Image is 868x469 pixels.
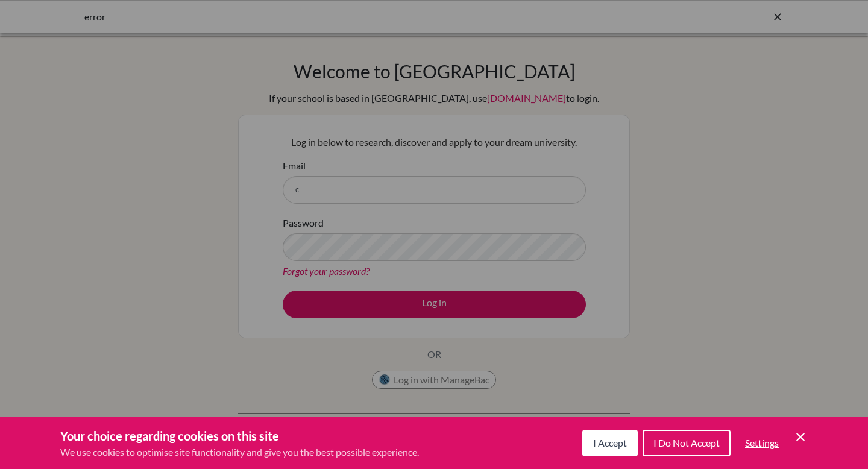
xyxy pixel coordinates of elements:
button: Settings [735,431,788,455]
button: I Do Not Accept [643,430,731,456]
span: I Do Not Accept [653,437,720,449]
button: I Accept [582,430,638,456]
h3: Your choice regarding cookies on this site [60,427,419,445]
p: We use cookies to optimise site functionality and give you the best possible experience. [60,445,419,459]
button: Save and close [793,430,808,444]
span: I Accept [593,437,627,449]
span: Settings [745,437,779,449]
